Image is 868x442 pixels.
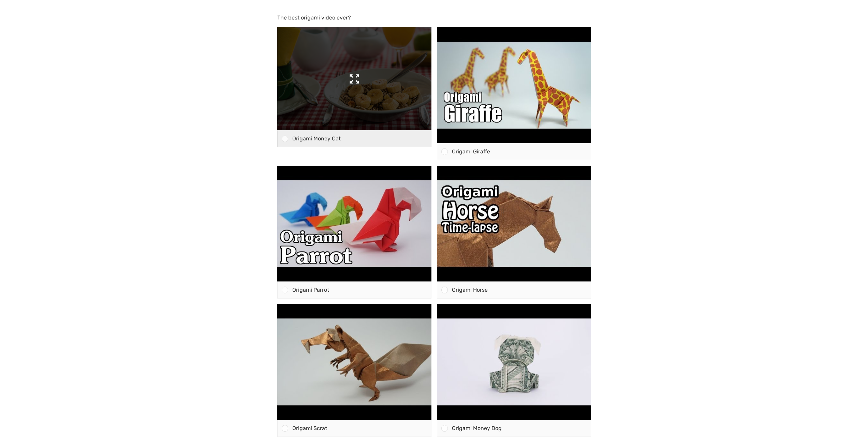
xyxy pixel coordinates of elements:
span: Origami Giraffe [452,148,490,155]
span: Origami Scrat [292,425,327,431]
span: Origami Money Cat [292,135,341,142]
img: hqdefault.jpg [277,166,431,281]
span: Origami Money Dog [452,425,502,431]
img: hqdefault.jpg [437,27,591,143]
img: hqdefault.jpg [277,304,431,420]
span: Origami Parrot [292,287,329,293]
img: hqdefault.jpg [437,304,591,420]
span: Origami Horse [452,287,488,293]
img: hqdefault.jpg [437,166,591,281]
img: cereal-898073_1920.jpg [277,27,431,130]
p: The best origami video ever? [277,14,591,22]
